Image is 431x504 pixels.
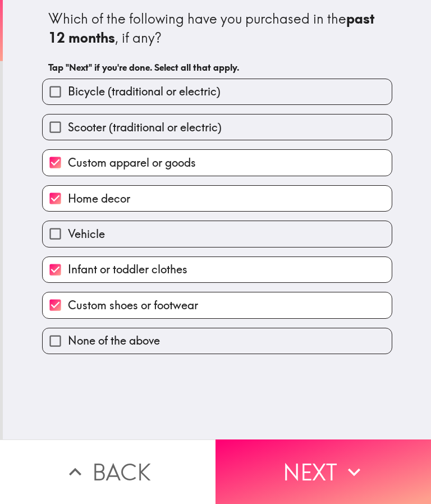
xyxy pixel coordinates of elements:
span: Infant or toddler clothes [68,262,187,277]
button: Infant or toddler clothes [43,257,392,282]
button: Bicycle (traditional or electric) [43,79,392,104]
span: None of the above [68,333,160,349]
button: Custom shoes or footwear [43,292,392,318]
span: Home decor [68,191,130,207]
button: Vehicle [43,221,392,246]
div: Which of the following have you purchased in the , if any? [48,10,386,47]
button: Next [215,439,431,504]
button: Custom apparel or goods [43,150,392,175]
span: Custom apparel or goods [68,155,196,171]
span: Bicycle (traditional or electric) [68,84,221,99]
span: Vehicle [68,226,105,242]
button: Home decor [43,186,392,211]
h6: Tap "Next" if you're done. Select all that apply. [48,61,386,74]
span: Custom shoes or footwear [68,297,198,313]
button: None of the above [43,328,392,354]
span: Scooter (traditional or electric) [68,120,222,135]
b: past 12 months [48,10,378,46]
button: Scooter (traditional or electric) [43,114,392,140]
